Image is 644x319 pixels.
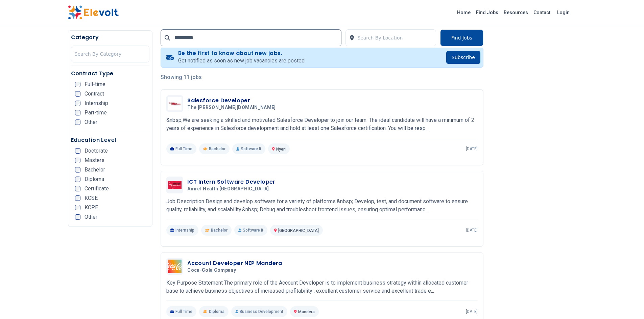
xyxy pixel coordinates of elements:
span: Bachelor [85,167,105,172]
span: Masters [85,158,104,163]
p: Showing 11 jobs [161,73,483,81]
span: Bachelor [209,146,225,152]
input: Part-time [75,110,80,115]
a: Coca-Cola CompanyAccount Developer NEP ManderaCoca-Cola CompanyKey Purpose Statement The primary ... [166,258,478,317]
h4: Be the first to know about new jobs. [178,50,306,57]
img: Amref Health Africa [168,181,182,189]
iframe: Advertisement [492,46,576,249]
img: Elevolt [68,5,119,20]
span: Contract [85,91,104,97]
p: &nbsp;We are seeking a skilled and motivated Salesforce Developer to join our team. The ideal can... [166,116,478,132]
p: Full Time [166,306,196,317]
span: The [PERSON_NAME][DOMAIN_NAME] [187,105,276,111]
input: Full-time [75,82,80,87]
p: Business Development [231,306,287,317]
input: Diploma [75,177,80,182]
h3: Account Developer NEP Mandera [187,259,282,267]
a: Find Jobs [473,7,501,18]
input: Other [75,214,80,220]
p: Job Description Design and develop software for a variety of platforms.&nbsp; Develop, test, and ... [166,197,478,214]
span: KCPE [85,205,98,210]
p: Software It [234,225,267,236]
h3: Salesforce Developer [187,97,279,105]
span: Nyeri [276,147,286,152]
span: Bachelor [211,228,228,233]
h5: Education Level [71,136,150,144]
p: Get notified as soon as new job vacancies are posted. [178,57,306,65]
p: [DATE] [466,146,478,152]
iframe: Chat Widget [610,287,644,319]
input: KCPE [75,205,80,210]
span: Other [85,119,97,125]
span: Diploma [209,309,224,314]
span: Mandera [298,310,315,314]
span: Internship [85,101,108,106]
input: Bachelor [75,167,80,172]
h3: ICT Intern Software Developer [187,178,276,186]
p: [DATE] [466,309,478,314]
input: Doctorate [75,148,80,154]
h5: Category [71,33,150,42]
span: Full-time [85,82,105,87]
p: [DATE] [466,228,478,233]
a: Home [454,7,473,18]
span: Diploma [85,177,104,182]
input: Masters [75,158,80,163]
img: The Jitu.com [168,97,182,110]
a: Login [553,6,574,19]
span: Coca-Cola Company [187,267,236,273]
p: Full Time [166,143,196,154]
p: Key Purpose Statement The primary role of the Account Developer is to implement business strategy... [166,279,478,295]
span: Other [85,214,97,220]
a: Contact [531,7,553,18]
h5: Contract Type [71,70,150,78]
p: Software It [232,143,265,154]
span: Doctorate [85,148,108,154]
button: Find Jobs [440,29,483,46]
span: Part-time [85,110,107,115]
span: KCSE [85,195,98,201]
input: Internship [75,101,80,106]
input: KCSE [75,195,80,201]
span: Certificate [85,186,109,191]
img: Coca-Cola Company [168,260,182,273]
a: Resources [501,7,531,18]
a: The Jitu.comSalesforce DeveloperThe [PERSON_NAME][DOMAIN_NAME]&nbsp;We are seeking a skilled and ... [166,95,478,154]
span: [GEOGRAPHIC_DATA] [278,228,319,233]
input: Contract [75,91,80,97]
p: Internship [166,225,198,236]
button: Subscribe [446,51,480,64]
input: Other [75,119,80,125]
input: Certificate [75,186,80,191]
span: Amref Health [GEOGRAPHIC_DATA] [187,186,269,192]
a: Amref Health AfricaICT Intern Software DeveloperAmref Health [GEOGRAPHIC_DATA]Job Description Des... [166,177,478,236]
